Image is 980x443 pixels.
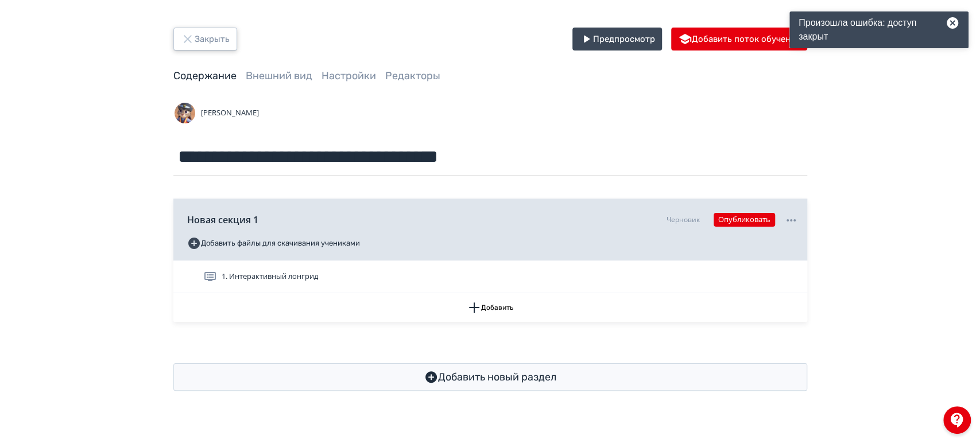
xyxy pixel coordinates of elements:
button: Закрыть [173,28,237,50]
button: Добавить поток обучения [671,28,807,50]
button: Предпросмотр [572,28,662,50]
button: Добавить файлы для скачивания учениками [187,234,360,252]
span: 1. Интерактивный лонгрид [222,271,318,282]
a: Содержание [173,69,237,82]
span: [PERSON_NAME] [201,107,259,119]
img: Avatar [173,102,196,125]
div: 1. Интерактивный лонгрид [173,261,807,293]
div: Черновик [667,215,700,225]
a: Редакторы [385,69,440,82]
a: Настройки [321,69,376,82]
button: Добавить [173,293,807,322]
button: Опубликовать [714,213,775,227]
div: Произошла ошибка: доступ закрыт [789,11,969,48]
span: Новая секция 1 [187,213,258,227]
button: Добавить новый раздел [173,363,807,391]
a: Внешний вид [246,69,312,82]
